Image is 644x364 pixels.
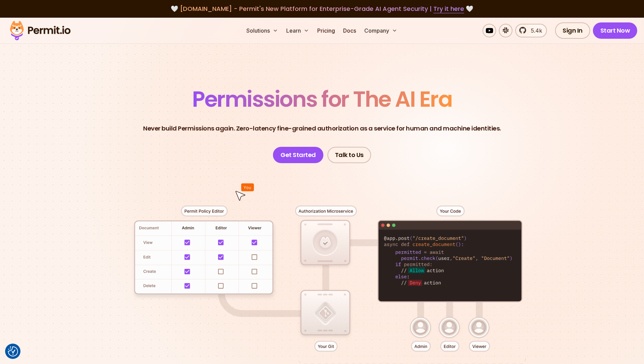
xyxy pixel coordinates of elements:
[515,24,547,37] a: 5.4k
[433,4,464,13] a: Try it here
[283,24,312,37] button: Learn
[143,124,501,133] p: Never build Permissions again. Zero-latency fine-grained authorization as a service for human and...
[555,22,590,39] a: Sign In
[527,27,542,35] span: 5.4k
[362,24,400,37] button: Company
[16,4,628,14] div: 🤍 🤍
[192,84,452,114] span: Permissions for The AI Era
[180,4,464,13] span: [DOMAIN_NAME] - Permit's New Platform for Enterprise-Grade AI Agent Security |
[327,147,371,163] a: Talk to Us
[244,24,281,37] button: Solutions
[273,147,323,163] a: Get Started
[7,19,74,42] img: Permit logo
[8,346,18,357] img: Revisit consent button
[340,24,359,37] a: Docs
[315,24,338,37] a: Pricing
[8,346,18,357] button: Consent Preferences
[593,22,638,39] a: Start Now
